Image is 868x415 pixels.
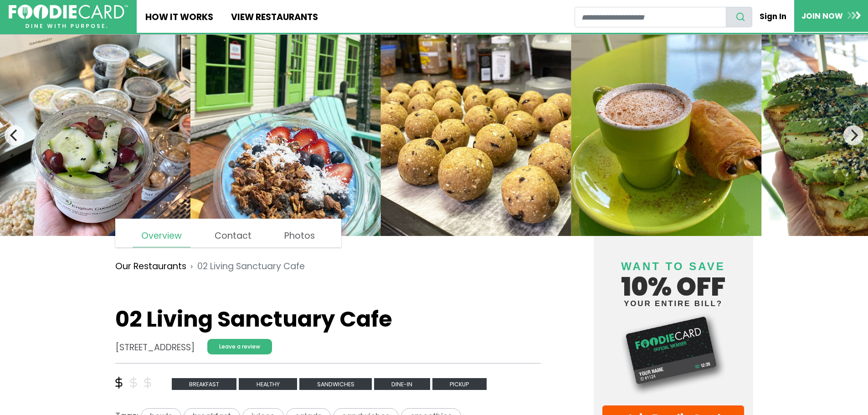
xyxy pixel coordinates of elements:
[432,378,487,390] span: Pickup
[186,260,305,273] li: 02 Living Sanctuary Cafe
[602,300,745,307] small: your entire bill?
[374,377,432,389] a: Dine-in
[299,378,372,390] span: sandwiches
[172,377,239,389] a: breakfast
[115,306,541,333] h1: 02 Living Sanctuary Cafe
[602,312,745,396] img: Foodie Card
[843,125,863,145] button: Next
[172,378,237,390] span: breakfast
[115,341,195,354] address: [STREET_ADDRESS]
[206,225,260,247] a: Contact
[432,377,487,389] a: Pickup
[239,377,299,389] a: healthy
[115,219,342,247] nav: page links
[602,249,745,307] h4: 10% off
[299,377,374,389] a: sandwiches
[207,339,272,354] a: Leave a review
[115,253,541,280] nav: breadcrumb
[9,5,128,29] img: FoodieCard; Eat, Drink, Save, Donate
[726,7,752,27] button: search
[575,7,726,27] input: restaurant search
[374,378,430,390] span: Dine-in
[621,260,725,272] span: Want to save
[239,378,297,390] span: healthy
[115,260,186,273] a: Our Restaurants
[5,125,25,145] button: Previous
[133,225,190,247] a: Overview
[276,225,324,247] a: Photos
[752,6,794,26] a: Sign In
